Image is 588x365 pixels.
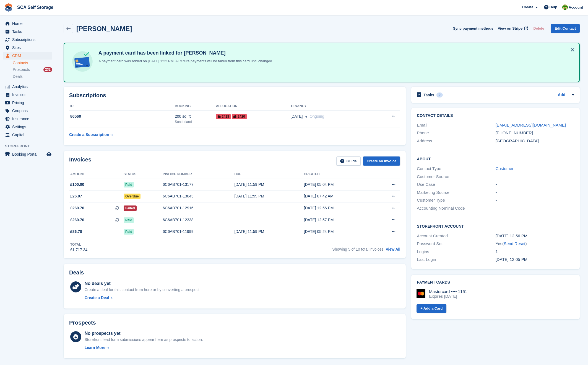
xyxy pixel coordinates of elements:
[234,170,304,179] th: Due
[453,24,493,33] button: Sync payment methods
[304,170,373,179] th: Created
[124,170,163,179] th: Status
[124,205,137,211] span: Failed
[12,28,45,35] span: Tasks
[234,193,304,199] div: [DATE] 11:59 PM
[498,26,522,31] span: View on Stripe
[496,174,574,180] div: -
[69,130,113,140] a: Create a Subscription
[496,233,574,239] div: [DATE] 12:56 PM
[12,44,45,52] span: Sites
[417,241,495,247] div: Password Set
[163,217,234,223] div: 6C6AB701-12338
[69,320,96,326] h2: Prospects
[43,67,52,72] div: 232
[496,197,574,204] div: -
[3,91,52,99] a: menu
[13,67,30,72] span: Prospects
[436,92,443,97] div: 0
[417,233,495,239] div: Account Created
[69,132,109,138] div: Create a Subscription
[3,99,52,107] a: menu
[417,256,495,263] div: Last Login
[12,91,45,99] span: Invoices
[3,123,52,131] a: menu
[13,74,52,79] a: Deals
[417,205,495,212] div: Accounting Nominal Code
[234,182,304,187] div: [DATE] 11:59 PM
[12,83,45,91] span: Analytics
[70,247,87,253] div: £1,717.34
[417,304,446,313] a: + Add a Card
[550,4,557,10] span: Help
[216,102,291,111] th: Allocation
[304,205,373,211] div: [DATE] 12:56 PM
[70,205,84,211] span: £260.70
[504,241,525,246] a: Send Reset
[290,114,303,119] span: [DATE]
[163,205,234,211] div: 6C6AB701-12916
[69,170,124,179] th: Amount
[234,229,304,235] div: [DATE] 11:59 PM
[85,295,201,301] a: Create a Deal
[304,182,373,187] div: [DATE] 05:04 PM
[496,24,529,33] a: View on Stripe
[304,229,373,235] div: [DATE] 05:24 PM
[3,115,52,123] a: menu
[417,181,495,188] div: Use Case
[85,345,105,351] div: Learn More
[496,123,566,127] a: [EMAIL_ADDRESS][DOMAIN_NAME]
[85,345,203,351] a: Learn More
[5,143,55,149] span: Storefront
[304,193,373,199] div: [DATE] 07:42 AM
[496,241,574,247] div: Yes
[175,102,216,111] th: Booking
[70,217,84,223] span: £260.70
[216,114,231,119] span: 2418
[163,182,234,187] div: 6C6AB701-13177
[429,294,467,299] div: Expires [DATE]
[69,156,91,166] h2: Invoices
[12,107,45,115] span: Coupons
[562,4,568,10] img: Sam Chapman
[85,330,203,337] div: No prospects yet
[496,166,514,171] a: Customer
[12,131,45,139] span: Capital
[69,114,175,119] div: 86560
[522,4,533,10] span: Create
[124,217,134,223] span: Paid
[417,197,495,204] div: Customer Type
[496,138,574,144] div: [GEOGRAPHIC_DATA]
[496,130,574,136] div: [PHONE_NUMBER]
[496,181,574,188] div: -
[3,20,52,27] a: menu
[46,151,52,158] a: Preview store
[417,289,425,298] img: Mastercard Logo
[3,150,52,158] a: menu
[13,60,52,66] a: Contacts
[175,114,216,119] div: 200 sq. ft
[85,337,203,343] div: Storefront lead form submissions appear here as prospects to action.
[12,115,45,123] span: Insurance
[332,247,383,251] span: Showing 5 of 10 total invoices
[3,52,52,60] a: menu
[429,289,467,294] div: Mastercard •••• 1151
[69,92,400,99] h2: Subscriptions
[12,123,45,131] span: Settings
[417,223,574,229] h2: Storefront Account
[423,92,434,97] h2: Tasks
[496,257,528,262] time: 2025-05-20 11:05:21 UTC
[12,52,45,60] span: CRM
[4,3,13,12] img: stora-icon-8386f47178a22dfd0bd8f6a31ec36ba5ce8667c1dd55bd0f319d3a0aa187defe.svg
[76,25,132,32] h2: [PERSON_NAME]
[70,193,82,199] span: £26.07
[417,114,574,118] h2: Contact Details
[569,5,583,10] span: Account
[304,217,373,223] div: [DATE] 12:57 PM
[71,50,94,73] img: card-linked-ebf98d0992dc2aeb22e95c0e3c79077019eb2392cfd83c6a337811c24bc77127.svg
[70,242,87,247] div: Total
[417,130,495,136] div: Phone
[12,20,45,27] span: Home
[417,122,495,128] div: Email
[417,249,495,255] div: Logins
